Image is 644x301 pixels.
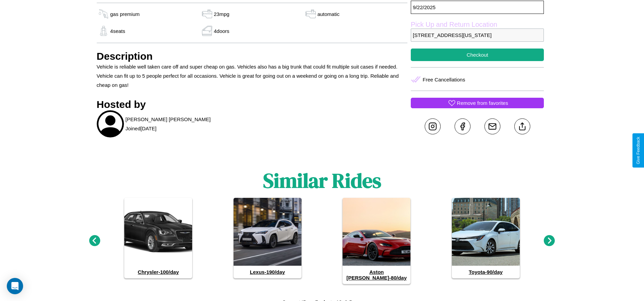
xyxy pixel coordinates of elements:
[234,266,301,278] h4: Lexus - 190 /day
[214,10,229,19] p: 23 mpg
[200,9,214,19] img: gas
[263,167,381,194] h1: Similar Rides
[97,9,110,19] img: gas
[110,10,140,19] p: gas premium
[411,1,544,14] p: 9 / 22 / 2025
[411,29,544,42] p: [STREET_ADDRESS][US_STATE]
[97,51,408,62] h3: Description
[124,266,192,278] h4: Chrysler - 100 /day
[97,62,408,90] p: Vehicle is reliable well taken care off and super cheap on gas. Vehicles also has a big trunk tha...
[411,21,544,29] label: Pick Up and Return Location
[343,266,410,284] h4: Aston [PERSON_NAME] - 80 /day
[317,10,339,19] p: automatic
[124,198,192,278] a: Chrysler-100/day
[636,137,641,164] div: Give Feedback
[452,266,520,278] h4: Toyota - 90 /day
[200,26,214,36] img: gas
[214,26,229,36] p: 4 doors
[97,99,408,110] h3: Hosted by
[97,26,110,36] img: gas
[304,9,317,19] img: gas
[126,124,157,133] p: Joined [DATE]
[423,75,465,84] p: Free Cancellations
[7,278,23,294] div: Open Intercom Messenger
[234,198,301,278] a: Lexus-190/day
[452,198,520,278] a: Toyota-90/day
[110,26,125,36] p: 4 seats
[343,198,410,284] a: Aston [PERSON_NAME]-80/day
[126,115,211,124] p: [PERSON_NAME] [PERSON_NAME]
[457,98,508,108] p: Remove from favorites
[411,49,544,61] button: Checkout
[411,98,544,108] button: Remove from favorites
